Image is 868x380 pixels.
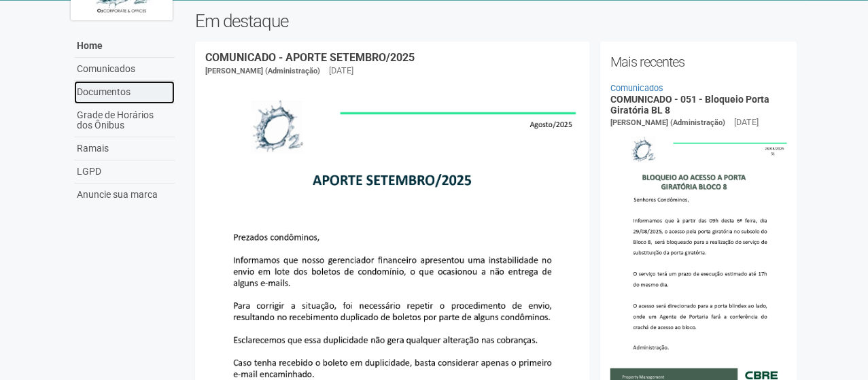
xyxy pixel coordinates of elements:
[610,83,663,93] a: Comunicados
[205,67,320,75] span: [PERSON_NAME] (Administração)
[74,58,175,81] a: Comunicados
[734,116,759,128] div: [DATE]
[74,35,175,58] a: Home
[329,65,353,77] div: [DATE]
[74,81,175,104] a: Documentos
[610,118,725,127] span: [PERSON_NAME] (Administração)
[74,137,175,160] a: Ramais
[74,104,175,137] a: Grade de Horários dos Ônibus
[195,11,798,31] h2: Em destaque
[610,94,769,115] a: COMUNICADO - 051 - Bloqueio Porta Giratória BL 8
[74,184,175,206] a: Anuncie sua marca
[610,52,788,72] h2: Mais recentes
[74,160,175,184] a: LGPD
[205,51,415,64] a: COMUNICADO - APORTE SETEMBRO/2025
